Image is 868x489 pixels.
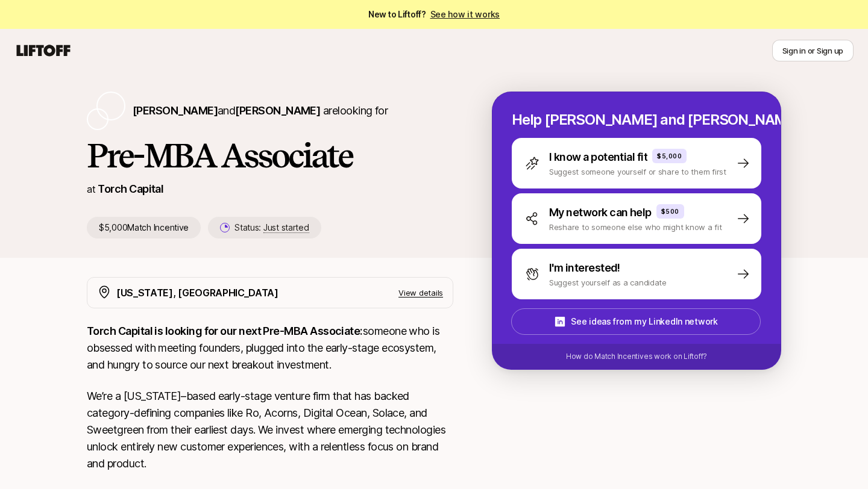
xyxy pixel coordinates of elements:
span: and [218,104,320,117]
p: $500 [661,207,679,216]
p: $5,000 Match Incentive [87,217,201,238]
p: How do Match Incentives work on Liftoff? [566,351,707,362]
p: Status: [234,220,309,235]
p: Suggest yourself as a candidate [549,276,667,288]
p: My network can help [549,204,652,221]
p: Suggest someone yourself or share to them first [549,166,726,178]
h1: Pre-MBA Associate [87,137,453,173]
p: Help [PERSON_NAME] and [PERSON_NAME] hire [512,111,761,128]
a: Torch Capital [98,182,163,195]
span: Just started [263,222,309,233]
p: I'm interested! [549,260,620,276]
p: $5,000 [657,151,682,161]
span: [PERSON_NAME] [133,104,218,117]
span: [PERSON_NAME] [235,104,320,117]
p: See ideas from my LinkedIn network [571,314,717,329]
p: View details [398,287,443,299]
button: Sign in or Sign up [772,40,854,61]
p: Reshare to someone else who might know a fit [549,221,722,233]
p: I know a potential fit [549,149,647,166]
p: [US_STATE], [GEOGRAPHIC_DATA] [116,285,278,301]
p: are looking for [133,102,388,119]
span: New to Liftoff? [368,7,500,22]
p: at [87,181,95,197]
p: someone who is obsessed with meeting founders, plugged into the early-stage ecosystem, and hungry... [87,323,453,373]
strong: Torch Capital is looking for our next Pre-MBA Associate: [87,325,363,337]
p: We’re a [US_STATE]–based early-stage venture firm that has backed category-defining companies lik... [87,388,453,472]
a: See how it works [430,9,500,19]
button: See ideas from my LinkedIn network [511,308,761,335]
